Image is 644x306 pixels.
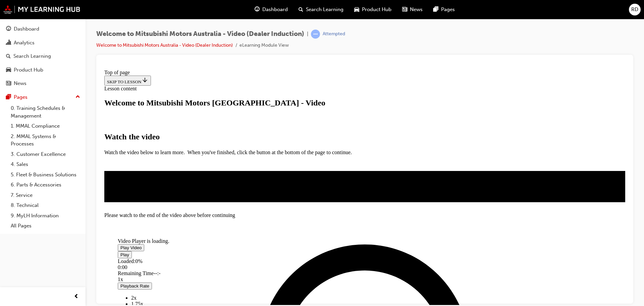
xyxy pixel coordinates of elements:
[3,5,80,14] img: mmal
[74,293,79,301] span: prev-icon
[6,40,11,46] span: chart-icon
[14,80,26,87] div: News
[8,103,83,121] a: 0. Training Schedules & Management
[5,12,47,17] span: SKIP TO LESSON
[3,91,83,103] button: Pages
[3,64,83,76] a: Product Hub
[13,52,51,60] div: Search Learning
[3,23,83,35] a: Dashboard
[75,93,80,101] span: up-icon
[3,21,83,91] button: DashboardAnalyticsSearch LearningProduct HubNews
[428,3,460,16] a: pages-iconPages
[6,81,11,87] span: news-icon
[3,65,58,74] strong: Watch the video
[14,39,35,47] div: Analytics
[8,180,83,190] a: 6. Parts & Accessories
[14,66,43,74] div: Product Hub
[3,37,83,49] a: Analytics
[3,83,524,89] p: Watch the video below to learn more. When you've finished, click the button at the bottom of the ...
[3,32,524,41] h1: Welcome to Mitsubishi Motors [GEOGRAPHIC_DATA] - Video
[3,9,49,19] button: SKIP TO LESSON
[293,3,349,16] a: search-iconSearch Learning
[96,30,304,38] span: Welcome to Mitsubishi Motors Australia - Video (Dealer Induction)
[6,67,11,73] span: car-icon
[3,145,524,151] div: Please watch to the end of the video above before continuing
[323,31,345,37] div: Attempted
[629,4,641,15] button: RD
[262,6,288,13] span: Dashboard
[96,42,233,48] a: Welcome to Mitsubishi Motors Australia - Video (Dealer Induction)
[441,6,455,13] span: Pages
[8,121,83,131] a: 1. MMAL Compliance
[397,3,428,16] a: news-iconNews
[362,6,391,13] span: Product Hub
[239,42,289,49] li: eLearning Module View
[433,5,438,14] span: pages-icon
[8,190,83,201] a: 7. Service
[14,93,28,101] div: Pages
[6,53,11,59] span: search-icon
[8,170,83,180] a: 5. Fleet & Business Solutions
[3,3,524,9] div: Top of page
[8,131,83,149] a: 2. MMAL Systems & Processes
[631,6,638,13] span: RD
[349,3,397,16] a: car-iconProduct Hub
[311,30,320,39] span: learningRecordVerb_ATTEMPT-icon
[410,6,423,13] span: News
[3,19,35,25] span: Lesson content
[306,6,343,13] span: Search Learning
[299,5,303,14] span: search-icon
[249,3,293,16] a: guage-iconDashboard
[8,221,83,231] a: All Pages
[8,159,83,170] a: 4. Sales
[6,94,11,100] span: pages-icon
[307,30,308,38] span: |
[402,5,407,14] span: news-icon
[3,50,83,62] a: Search Learning
[14,25,39,33] div: Dashboard
[8,211,83,221] a: 9. MyLH Information
[8,149,83,160] a: 3. Customer Excellence
[6,26,11,32] span: guage-icon
[255,5,260,14] span: guage-icon
[354,5,359,14] span: car-icon
[8,200,83,211] a: 8. Technical
[16,120,510,120] div: Video player
[3,77,83,90] a: News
